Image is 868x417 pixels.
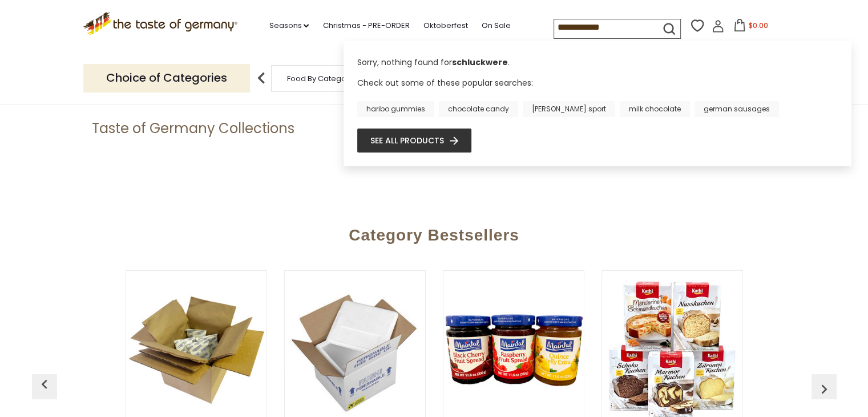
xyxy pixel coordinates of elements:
h1: Taste of Germany Collections [92,120,294,137]
img: previous arrow [250,67,273,90]
a: On Sale [481,19,510,32]
a: milk chocolate [620,101,690,117]
img: previous arrow [35,375,54,394]
div: Check out some of these popular searches: [357,77,838,117]
div: Category Bestsellers [38,209,831,256]
a: Oktoberfest [423,19,467,32]
p: Choice of Categories [83,64,250,92]
a: chocolate candy [439,101,518,117]
img: previous arrow [815,380,833,398]
a: See all products [370,134,458,147]
div: Sorry, nothing found for . [357,57,838,77]
a: Seasons [269,19,309,32]
a: german sausages [695,101,779,117]
div: Instant Search Results [344,41,851,166]
a: Christmas - PRE-ORDER [322,19,409,32]
a: [PERSON_NAME] sport [523,101,615,117]
button: $0.00 [726,19,775,36]
a: Food By Category [287,74,353,83]
span: $0.00 [748,21,768,30]
b: schluckwere [452,57,508,68]
a: haribo gummies [357,101,434,117]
